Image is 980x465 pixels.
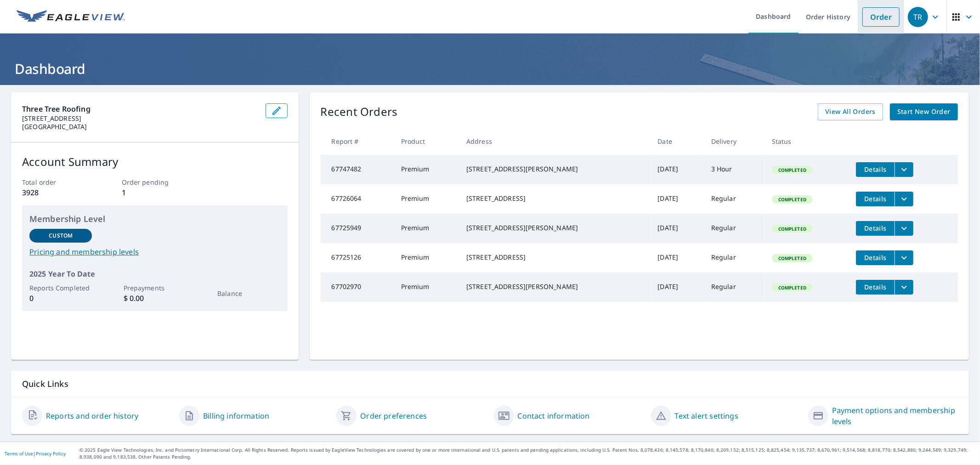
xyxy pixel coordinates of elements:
[895,192,913,206] button: filesDropdownBtn-67726064
[675,410,738,421] a: Text alert settings
[79,447,975,460] p: © 2025 Eagle View Technologies, Inc. and Pictometry International Corp. All Rights Reserved. Repo...
[22,114,258,123] p: [STREET_ADDRESS]
[897,106,951,118] span: Start New Order
[773,255,812,261] span: Completed
[394,184,459,214] td: Premium
[861,283,889,291] span: Details
[22,123,258,131] p: [GEOGRAPHIC_DATA]
[22,153,288,170] p: Account Summary
[856,250,895,265] button: detailsBtn-67725126
[861,253,889,262] span: Details
[890,103,958,120] a: Start New Order
[466,223,643,232] div: [STREET_ADDRESS][PERSON_NAME]
[29,268,280,279] p: 2025 Year To Date
[321,214,394,243] td: 67725949
[895,162,913,177] button: filesDropdownBtn-67747482
[856,221,895,236] button: detailsBtn-67725949
[22,187,88,198] p: 3928
[49,232,73,240] p: Custom
[773,284,812,291] span: Completed
[394,155,459,184] td: Premium
[895,250,913,265] button: filesDropdownBtn-67725126
[704,155,765,184] td: 3 Hour
[832,405,958,427] a: Payment options and membership levels
[861,194,889,203] span: Details
[818,103,883,120] a: View All Orders
[651,243,704,272] td: [DATE]
[704,272,765,302] td: Regular
[466,282,643,291] div: [STREET_ADDRESS][PERSON_NAME]
[856,192,895,206] button: detailsBtn-67726064
[22,177,88,187] p: Total order
[321,184,394,214] td: 67726064
[124,283,186,293] p: Prepayments
[862,7,900,27] a: Order
[773,196,812,203] span: Completed
[5,451,66,456] p: |
[29,213,280,225] p: Membership Level
[46,410,138,421] a: Reports and order history
[394,243,459,272] td: Premium
[321,155,394,184] td: 67747482
[895,221,913,236] button: filesDropdownBtn-67725949
[466,164,643,174] div: [STREET_ADDRESS][PERSON_NAME]
[466,253,643,262] div: [STREET_ADDRESS]
[518,410,590,421] a: Contact information
[36,450,66,457] a: Privacy Policy
[29,293,92,304] p: 0
[704,214,765,243] td: Regular
[394,128,459,155] th: Product
[908,7,928,27] div: TR
[856,280,895,295] button: detailsBtn-67702970
[122,187,188,198] p: 1
[394,272,459,302] td: Premium
[122,177,188,187] p: Order pending
[651,184,704,214] td: [DATE]
[773,167,812,173] span: Completed
[11,59,969,78] h1: Dashboard
[651,155,704,184] td: [DATE]
[360,410,427,421] a: Order preferences
[321,103,398,120] p: Recent Orders
[17,10,125,24] img: EV Logo
[704,243,765,272] td: Regular
[22,378,958,390] p: Quick Links
[765,128,849,155] th: Status
[321,272,394,302] td: 67702970
[773,226,812,232] span: Completed
[704,128,765,155] th: Delivery
[5,450,33,457] a: Terms of Use
[217,289,280,298] p: Balance
[651,128,704,155] th: Date
[651,272,704,302] td: [DATE]
[321,128,394,155] th: Report #
[203,410,269,421] a: Billing information
[861,165,889,174] span: Details
[29,246,280,257] a: Pricing and membership levels
[704,184,765,214] td: Regular
[856,162,895,177] button: detailsBtn-67747482
[861,224,889,232] span: Details
[124,293,186,304] p: $ 0.00
[895,280,913,295] button: filesDropdownBtn-67702970
[22,103,258,114] p: Three Tree Roofing
[394,214,459,243] td: Premium
[825,106,876,118] span: View All Orders
[651,214,704,243] td: [DATE]
[29,283,92,293] p: Reports Completed
[459,128,651,155] th: Address
[466,194,643,203] div: [STREET_ADDRESS]
[321,243,394,272] td: 67725126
